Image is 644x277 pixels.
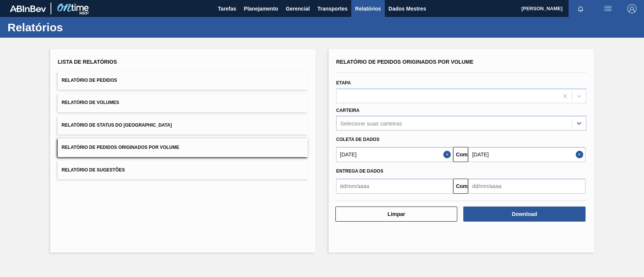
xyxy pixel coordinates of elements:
[468,147,585,162] input: dd/mm/aaaa
[456,183,473,189] font: Comeu
[58,93,308,112] button: Relatório de Volumes
[317,6,347,12] font: Transportes
[453,179,468,194] button: Comeu
[218,6,237,12] font: Tarefas
[569,3,593,14] button: Notificações
[355,6,381,12] font: Relatórios
[61,122,172,128] font: Relatório de Status do [GEOGRAPHIC_DATA]
[603,4,612,13] img: ações do usuário
[336,80,351,86] font: Etapa
[61,100,119,106] font: Relatório de Volumes
[443,147,453,162] button: Fechar
[58,161,308,179] button: Relatório de Sugestões
[468,179,585,194] input: dd/mm/aaaa
[335,207,457,222] button: Limpar
[336,147,453,162] input: dd/mm/aaaa
[453,147,468,162] button: Comeu
[463,207,585,222] button: Download
[244,6,278,12] font: Planejamento
[336,179,453,194] input: dd/mm/aaaa
[512,211,537,217] font: Download
[336,108,360,113] font: Carteira
[521,6,563,11] font: [PERSON_NAME]
[389,6,426,12] font: Dados Mestres
[10,5,46,12] img: TNhmsLtSVTkK8tSr43FrP2fwEKptu5GPRR3wAAAABJRU5ErkJggg==
[58,59,117,65] font: Lista de Relatórios
[8,21,63,34] font: Relatórios
[61,167,125,173] font: Relatório de Sugestões
[286,6,310,12] font: Gerencial
[340,120,402,127] div: Selecione suas carteiras
[336,168,383,174] font: Entrega de dados
[58,138,308,157] button: Relatório de Pedidos Originados por Volume
[576,147,586,162] button: Close
[58,116,308,135] button: Relatório de Status do [GEOGRAPHIC_DATA]
[58,71,308,90] button: Relatório de Pedidos
[387,211,405,217] font: Limpar
[61,78,117,83] font: Relatório de Pedidos
[336,137,380,142] font: Coleta de dados
[336,59,473,65] font: Relatório de Pedidos Originados por Volume
[61,145,179,150] font: Relatório de Pedidos Originados por Volume
[456,152,473,158] font: Comeu
[627,4,636,13] img: Sair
